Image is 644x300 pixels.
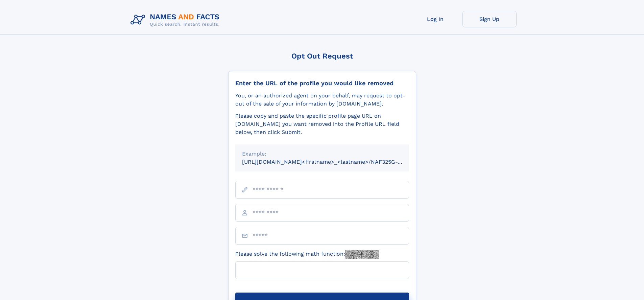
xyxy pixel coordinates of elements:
[128,11,225,29] img: Logo Names and Facts
[235,112,409,136] div: Please copy and paste the specific profile page URL on [DOMAIN_NAME] you want removed into the Pr...
[242,159,422,165] small: [URL][DOMAIN_NAME]<firstname>_<lastname>/NAF325G-xxxxxxxx
[228,52,416,60] div: Opt Out Request
[462,11,517,27] a: Sign Up
[408,11,462,27] a: Log In
[235,250,379,259] label: Please solve the following math function:
[242,150,402,158] div: Example:
[235,92,409,108] div: You, or an authorized agent on your behalf, may request to opt-out of the sale of your informatio...
[235,79,409,87] div: Enter the URL of the profile you would like removed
